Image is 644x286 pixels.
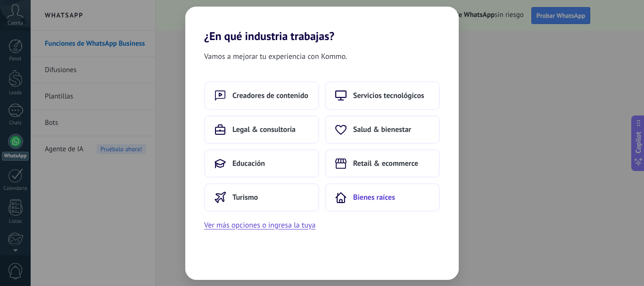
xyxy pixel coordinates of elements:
[204,115,319,144] button: Legal & consultoría
[353,159,418,168] span: Retail & ecommerce
[204,50,347,63] span: Vamos a mejorar tu experiencia con Kommo.
[204,219,315,231] button: Ver más opciones o ingresa la tuya
[353,91,424,100] span: Servicios tecnológicos
[185,7,459,43] h2: ¿En qué industria trabajas?
[232,159,265,168] span: Educación
[325,149,440,178] button: Retail & ecommerce
[204,82,319,110] button: Creadores de contenido
[232,91,308,100] span: Creadores de contenido
[204,149,319,178] button: Educación
[325,115,440,144] button: Salud & bienestar
[325,82,440,110] button: Servicios tecnológicos
[353,193,395,202] span: Bienes raíces
[353,125,411,134] span: Salud & bienestar
[325,183,440,212] button: Bienes raíces
[204,183,319,212] button: Turismo
[232,125,296,134] span: Legal & consultoría
[232,193,258,202] span: Turismo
